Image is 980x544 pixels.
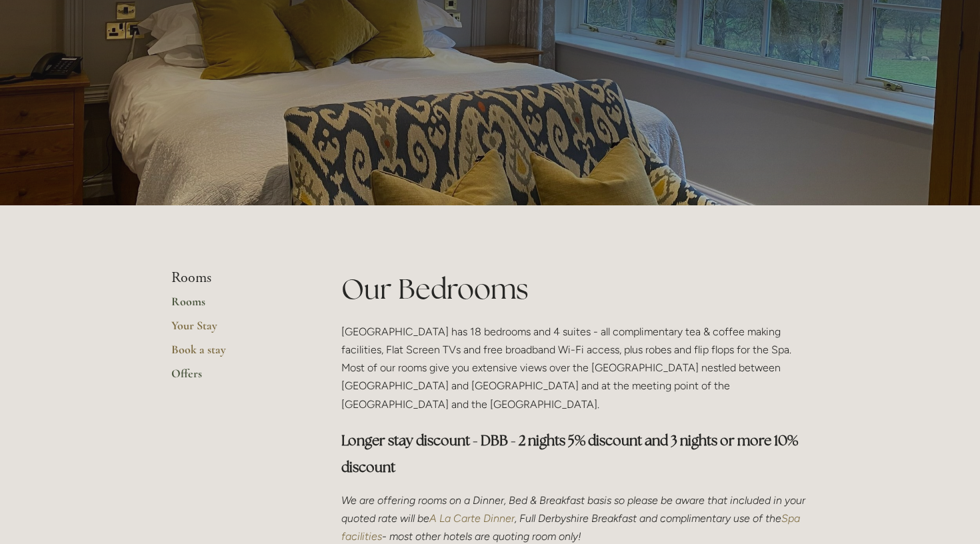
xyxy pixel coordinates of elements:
a: Rooms [171,294,299,318]
a: Your Stay [171,318,299,342]
a: A La Carte Dinner [429,512,515,525]
em: , Full Derbyshire Breakfast and complimentary use of the [515,512,781,525]
em: We are offering rooms on a Dinner, Bed & Breakfast basis so please be aware that included in your... [341,494,808,525]
a: Book a stay [171,342,299,366]
strong: Longer stay discount - DBB - 2 nights 5% discount and 3 nights or more 10% discount [341,431,801,476]
em: - most other hotels are quoting room only! [382,530,581,543]
h1: Our Bedrooms [341,269,809,309]
p: [GEOGRAPHIC_DATA] has 18 bedrooms and 4 suites - all complimentary tea & coffee making facilities... [341,323,809,413]
li: Rooms [171,269,299,287]
a: Offers [171,366,299,390]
